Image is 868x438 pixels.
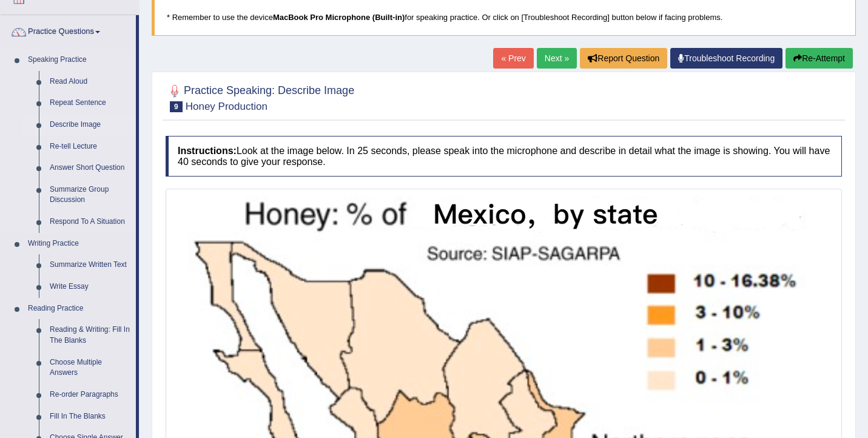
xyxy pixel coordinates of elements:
button: Re-Attempt [786,48,853,69]
h2: Practice Speaking: Describe Image [166,82,354,112]
a: Re-tell Lecture [44,136,136,158]
a: Fill In The Blanks [44,406,136,428]
small: Honey Production [186,101,267,112]
h4: Look at the image below. In 25 seconds, please speak into the microphone and describe in detail w... [166,136,842,177]
a: « Prev [493,48,533,69]
button: Report Question [580,48,667,69]
a: Practice Questions [1,15,136,45]
a: Write Essay [44,276,136,298]
span: 9 [170,101,183,112]
a: Describe Image [44,114,136,136]
a: Summarize Group Discussion [44,179,136,211]
a: Next » [537,48,577,69]
a: Respond To A Situation [44,211,136,233]
b: Instructions: [178,146,237,156]
a: Speaking Practice [22,49,136,71]
a: Re-order Paragraphs [44,384,136,406]
a: Writing Practice [22,233,136,255]
a: Choose Multiple Answers [44,352,136,384]
a: Troubleshoot Recording [670,48,782,69]
a: Repeat Sentence [44,92,136,114]
b: MacBook Pro Microphone (Built-in) [273,13,405,22]
a: Answer Short Question [44,157,136,179]
a: Summarize Written Text [44,254,136,276]
a: Reading & Writing: Fill In The Blanks [44,319,136,351]
a: Reading Practice [22,298,136,320]
a: Read Aloud [44,71,136,93]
